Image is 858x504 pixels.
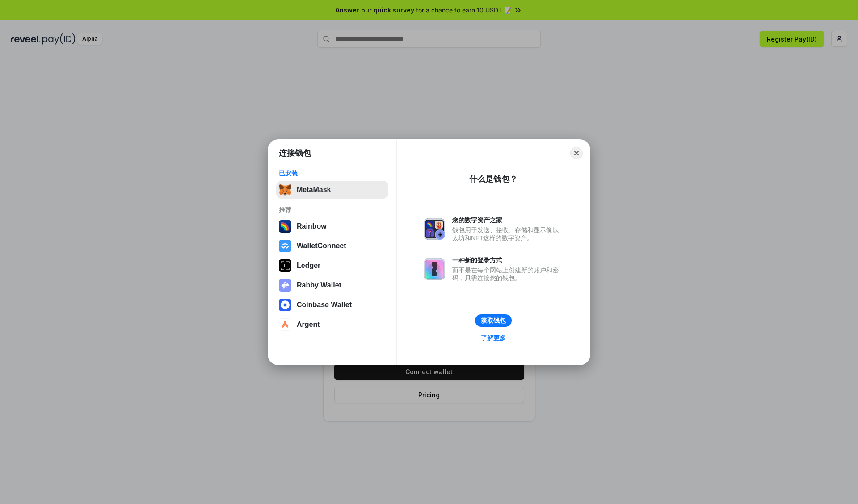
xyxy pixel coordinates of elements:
[276,276,388,294] button: Rabby Wallet
[279,318,291,331] img: svg+xml,%3Csvg%20width%3D%2228%22%20height%3D%2228%22%20viewBox%3D%220%200%2028%2028%22%20fill%3D...
[297,281,341,289] div: Rabby Wallet
[297,222,327,230] div: Rainbow
[276,296,388,314] button: Coinbase Wallet
[279,183,291,196] img: svg+xml,%3Csvg%20fill%3D%22none%22%20height%3D%2233%22%20viewBox%3D%220%200%2035%2033%22%20width%...
[279,148,311,158] h1: 连接钱包
[297,186,331,194] div: MetaMask
[424,258,445,280] img: svg+xml,%3Csvg%20xmlns%3D%22http%3A%2F%2Fwww.w3.org%2F2000%2Fsvg%22%20fill%3D%22none%22%20viewBox...
[279,206,386,214] div: 推荐
[276,217,388,235] button: Rainbow
[279,240,291,252] img: svg+xml,%3Csvg%20width%3D%2228%22%20height%3D%2228%22%20viewBox%3D%220%200%2028%2028%22%20fill%3D...
[452,226,563,242] div: 钱包用于发送、接收、存储和显示像以太坊和NFT这样的数字资产。
[279,220,291,233] img: svg+xml,%3Csvg%20width%3D%22120%22%20height%3D%22120%22%20viewBox%3D%220%200%20120%20120%22%20fil...
[475,332,511,344] a: 了解更多
[276,237,388,255] button: WalletConnect
[297,262,320,270] div: Ledger
[279,259,291,272] img: svg+xml,%3Csvg%20xmlns%3D%22http%3A%2F%2Fwww.w3.org%2F2000%2Fsvg%22%20width%3D%2228%22%20height%3...
[276,257,388,275] button: Ledger
[424,218,445,240] img: svg+xml,%3Csvg%20xmlns%3D%22http%3A%2F%2Fwww.w3.org%2F2000%2Fsvg%22%20fill%3D%22none%22%20viewBox...
[452,256,563,264] div: 一种新的登录方式
[452,266,563,282] div: 而不是在每个网站上创建新的账户和密码，只需连接您的钱包。
[297,301,352,309] div: Coinbase Wallet
[279,279,291,292] img: svg+xml,%3Csvg%20xmlns%3D%22http%3A%2F%2Fwww.w3.org%2F2000%2Fsvg%22%20fill%3D%22none%22%20viewBox...
[279,299,291,311] img: svg+xml,%3Csvg%20width%3D%2228%22%20height%3D%2228%22%20viewBox%3D%220%200%2028%2028%22%20fill%3D...
[276,181,388,199] button: MetaMask
[469,174,517,184] div: 什么是钱包？
[475,314,512,327] button: 获取钱包
[481,334,506,342] div: 了解更多
[481,317,506,325] div: 获取钱包
[297,321,320,329] div: Argent
[297,242,346,250] div: WalletConnect
[570,147,583,159] button: Close
[279,169,386,177] div: 已安装
[276,316,388,333] button: Argent
[452,216,563,224] div: 您的数字资产之家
